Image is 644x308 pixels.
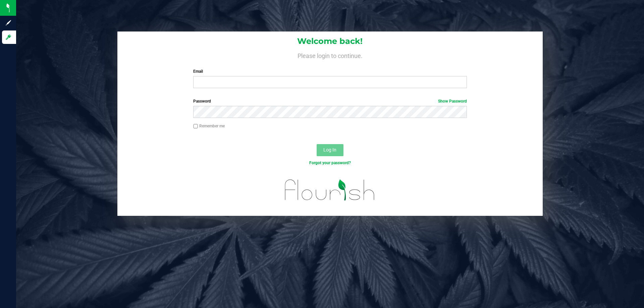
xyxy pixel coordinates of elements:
[193,123,225,129] label: Remember me
[309,161,351,165] a: Forgot your password?
[193,68,467,74] label: Email
[5,34,12,41] inline-svg: Log in
[277,173,383,207] img: flourish_logo.svg
[193,99,211,104] span: Password
[117,37,543,46] h1: Welcome back!
[193,124,198,129] input: Remember me
[438,99,467,104] a: Show Password
[117,51,543,59] h4: Please login to continue.
[317,144,343,156] button: Log In
[5,19,12,26] inline-svg: Sign up
[323,147,336,152] span: Log In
